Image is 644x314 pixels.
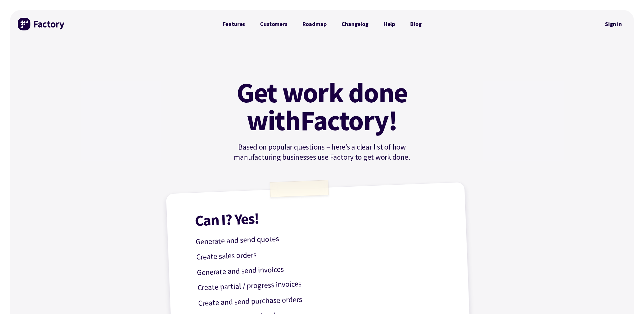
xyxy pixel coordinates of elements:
[195,226,449,248] p: Generate and send quotes
[376,18,403,30] a: Help
[252,18,295,30] a: Customers
[18,18,65,30] img: Factory
[215,18,429,30] nav: Primary Navigation
[215,142,429,162] p: Based on popular questions – here’s a clear list of how manufacturing businesses use Factory to g...
[197,257,450,279] p: Generate and send invoices
[601,17,626,31] nav: Secondary Navigation
[227,79,417,134] h1: Get work done with
[198,287,451,309] p: Create and send purchase orders
[194,203,448,228] h1: Can I? Yes!
[215,18,253,30] a: Features
[295,18,334,30] a: Roadmap
[197,272,450,294] p: Create partial / progress invoices
[300,106,398,134] mark: Factory!
[334,18,376,30] a: Changelog
[196,241,449,263] p: Create sales orders
[601,17,626,31] a: Sign in
[403,18,429,30] a: Blog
